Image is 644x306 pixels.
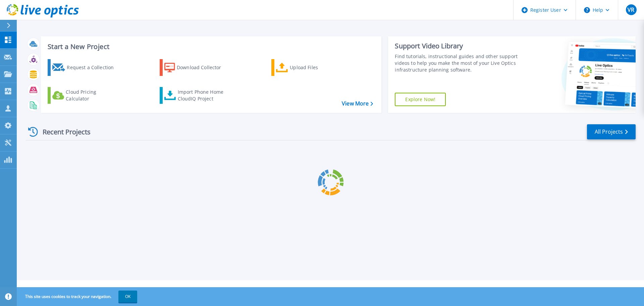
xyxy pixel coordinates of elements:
[178,89,230,102] div: Import Phone Home CloudIQ Project
[395,93,446,106] a: Explore Now!
[48,87,122,104] a: Cloud Pricing Calculator
[342,100,373,107] a: View More
[66,89,119,102] div: Cloud Pricing Calculator
[177,61,230,74] div: Download Collector
[48,59,122,76] a: Request a Collection
[118,291,137,303] button: OK
[290,61,343,74] div: Upload Files
[395,53,521,73] div: Find tutorials, instructional guides and other support videos to help you make the most of your L...
[48,43,373,50] h3: Start a New Project
[67,61,120,74] div: Request a Collection
[395,42,521,50] div: Support Video Library
[26,124,100,140] div: Recent Projects
[271,59,346,76] a: Upload Files
[587,124,636,139] a: All Projects
[160,59,234,76] a: Download Collector
[628,7,634,12] span: VR
[18,291,137,303] span: This site uses cookies to track your navigation.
